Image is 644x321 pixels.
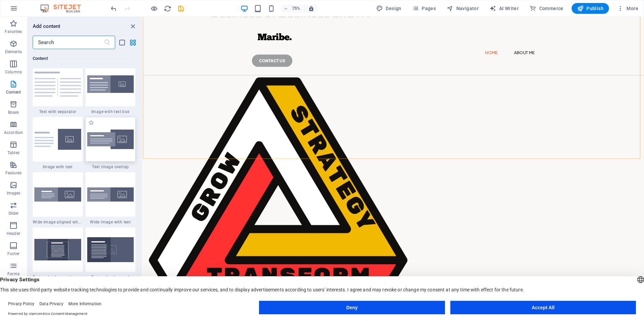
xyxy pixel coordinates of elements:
p: Content [6,90,21,95]
span: Text on background centered [33,275,83,280]
p: Forms [7,271,20,277]
button: Commerce [527,3,566,14]
button: 75% [281,4,304,12]
div: Text with separator [33,62,83,114]
img: text-image-overlap.svg [87,130,134,149]
span: Commerce [529,5,563,12]
div: Wide image aligned with text [33,172,83,225]
span: AI Writer [489,5,519,12]
button: reload [163,4,171,12]
div: Text on background centered [33,227,83,280]
p: Accordion [4,130,23,135]
button: Navigator [444,3,481,14]
span: Text on background [86,275,136,280]
i: On resize automatically adjust zoom level to fit chosen device. [308,5,314,11]
p: Tables [7,150,20,155]
div: Wide image with text [86,172,136,225]
p: Elements [5,49,22,55]
span: Wide image aligned with text [33,219,83,225]
p: Favorites [5,29,22,34]
span: Text image overlap [86,164,136,170]
p: Features [5,170,22,176]
span: Image with text box [86,109,136,114]
img: text-on-bacground.svg [87,237,134,262]
h6: Content [33,55,135,63]
i: Undo: Delete elements (Ctrl+Z) [110,5,118,12]
p: Header [7,231,20,236]
p: Images [7,190,21,196]
button: list-view [118,38,126,46]
p: Boxes [8,110,19,115]
h6: 75% [291,4,301,12]
img: text-on-background-centered.svg [34,239,81,260]
div: Text image overlap [86,117,136,170]
button: AI Writer [487,3,521,14]
span: Add to favorites [88,120,94,126]
img: wide-image-with-text.svg [87,187,134,202]
input: Search [33,36,104,49]
span: Image with text [33,164,83,170]
span: Text with separator [33,109,83,114]
button: Pages [410,3,439,14]
img: wide-image-with-text-aligned.svg [34,187,81,202]
button: Design [374,3,404,14]
img: Editor Logo [39,4,89,12]
span: Publish [577,5,604,12]
img: image-with-text-box.svg [87,75,134,93]
button: grid-view [129,38,137,46]
div: Text on background [86,227,136,280]
span: More [617,5,638,12]
button: Publish [572,3,609,14]
span: Wide image with text [86,219,136,225]
button: undo [109,4,118,12]
i: Reload page [164,5,171,12]
span: Pages [412,5,436,12]
button: save [177,4,185,12]
button: More [614,3,641,14]
div: Design (Ctrl+Alt+Y) [374,3,404,14]
img: text-with-image-v4.svg [34,129,81,150]
p: Slider [8,211,19,216]
p: Columns [5,69,22,75]
div: Image with text [33,117,83,170]
button: close panel [129,22,137,30]
div: Image with text box [86,62,136,114]
span: Navigator [447,5,479,12]
p: Footer [7,251,20,256]
h6: Add content [33,22,61,30]
span: Design [376,5,401,12]
img: text-with-separator.svg [34,72,81,97]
